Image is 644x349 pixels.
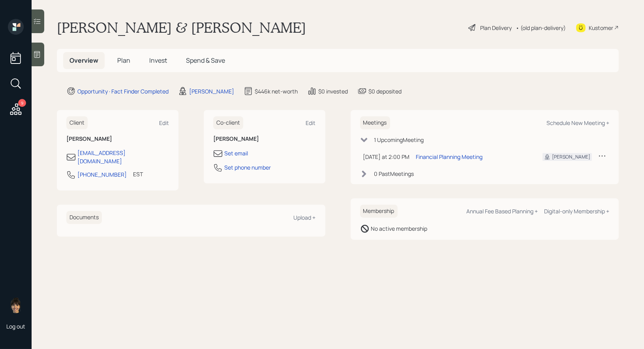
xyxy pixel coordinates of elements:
span: Overview [69,56,98,65]
img: treva-nostdahl-headshot.png [8,297,24,313]
h6: Co-client [213,116,243,129]
div: [PHONE_NUMBER] [77,170,127,179]
div: Schedule New Meeting + [546,119,609,127]
div: EST [133,170,143,178]
div: Financial Planning Meeting [416,153,483,161]
div: Edit [159,119,169,127]
div: • (old plan-delivery) [516,24,566,32]
div: 9 [18,99,26,107]
h6: Membership [360,205,398,218]
div: $446k net-worth [255,87,298,95]
h6: Meetings [360,116,390,129]
div: Set phone number [224,163,271,172]
div: Opportunity · Fact Finder Completed [77,87,169,95]
div: Set email [224,149,248,157]
div: Digital-only Membership + [544,207,609,215]
div: $0 deposited [368,87,402,95]
span: Invest [149,56,167,65]
div: Plan Delivery [480,24,512,32]
h6: [PERSON_NAME] [66,136,169,142]
div: [DATE] at 2:00 PM [363,153,410,161]
div: Annual Fee Based Planning + [466,207,538,215]
div: Kustomer [589,24,613,32]
div: No active membership [371,224,428,233]
span: Plan [117,56,130,65]
span: Spend & Save [186,56,225,65]
div: Log out [6,323,25,330]
h6: [PERSON_NAME] [213,136,316,142]
h6: Client [66,116,88,129]
div: Edit [306,119,316,127]
div: [PERSON_NAME] [552,153,590,161]
div: [EMAIL_ADDRESS][DOMAIN_NAME] [77,149,169,165]
div: [PERSON_NAME] [189,87,234,95]
div: 0 Past Meeting s [374,170,414,178]
h6: Documents [66,211,102,224]
div: Upload + [294,214,316,221]
h1: [PERSON_NAME] & [PERSON_NAME] [57,19,306,36]
div: 1 Upcoming Meeting [374,136,424,144]
div: $0 invested [318,87,348,95]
